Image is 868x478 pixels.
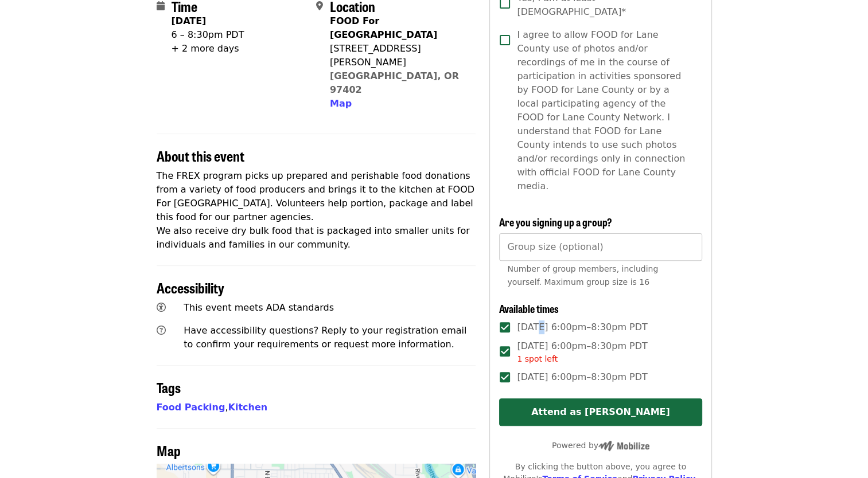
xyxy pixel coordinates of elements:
[157,302,166,313] i: universal-access icon
[172,28,244,42] div: 6 – 8:30pm PDT
[507,264,658,287] span: Number of group members, including yourself. Maximum group size is 16
[598,441,649,451] img: Powered by Mobilize
[517,370,647,384] span: [DATE] 6:00pm–8:30pm PDT
[157,1,165,11] i: calendar icon
[499,301,559,316] span: Available times
[172,42,244,56] div: + 2 more days
[330,70,459,95] a: [GEOGRAPHIC_DATA], OR 97402
[157,169,476,252] p: The FREX program picks up prepared and perishable food donations from a variety of food producers...
[157,402,228,413] span: ,
[499,214,612,229] span: Are you signing up a group?
[184,325,466,350] span: Have accessibility questions? Reply to your registration email to confirm your requirements or re...
[330,97,352,111] button: Map
[184,302,334,313] span: This event meets ADA standards
[499,398,702,426] button: Attend as [PERSON_NAME]
[172,15,207,26] strong: [DATE]
[157,402,225,413] a: Food Packing
[228,402,267,413] a: Kitchen
[330,98,352,109] span: Map
[157,377,181,397] span: Tags
[517,28,692,193] span: I agree to allow FOOD for Lane County use of photos and/or recordings of me in the course of part...
[499,233,702,261] input: [object Object]
[517,320,647,334] span: [DATE] 6:00pm–8:30pm PDT
[330,42,466,69] div: [STREET_ADDRESS][PERSON_NAME]
[157,277,224,297] span: Accessibility
[330,15,437,40] strong: FOOD For [GEOGRAPHIC_DATA]
[517,354,558,363] span: 1 spot left
[517,339,647,365] span: [DATE] 6:00pm–8:30pm PDT
[157,146,244,166] span: About this event
[316,1,323,11] i: map-marker-alt icon
[157,440,181,460] span: Map
[157,325,166,336] i: question-circle icon
[552,441,649,450] span: Powered by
